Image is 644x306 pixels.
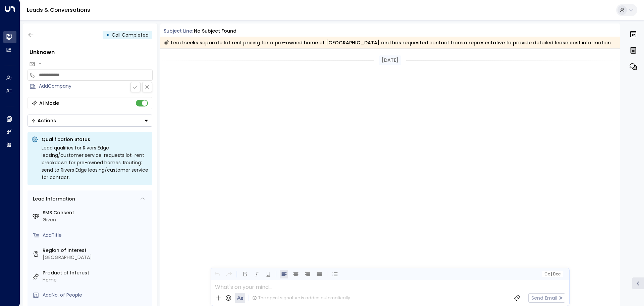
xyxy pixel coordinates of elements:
label: Region of Interest [43,247,150,254]
label: Product of Interest [43,269,150,276]
div: No subject found [194,28,236,35]
p: Qualification Status [42,136,148,143]
div: The agent signature is added automatically [252,295,350,301]
div: Lead seeks separate lot rent pricing for a pre-owned home at [GEOGRAPHIC_DATA] and has requested ... [164,39,611,46]
div: Button group with a nested menu [28,115,152,127]
span: Call Completed [112,32,149,38]
span: | [551,272,552,276]
div: AI Mode [39,100,59,106]
div: Lead Information [31,195,75,203]
div: Lead qualifies for Rivers Edge leasing/customer service; requests lot-rent breakdown for pre-owne... [42,144,148,181]
div: AddCompany [39,83,152,90]
span: Subject Line: [164,28,193,34]
span: - [39,60,41,67]
div: AddNo. of People [43,292,150,299]
div: Given [43,216,150,223]
label: SMS Consent [43,209,150,216]
div: Home [43,276,150,283]
button: Undo [213,270,221,278]
span: Cc Bcc [544,272,560,276]
div: [GEOGRAPHIC_DATA] [43,254,150,261]
div: AddTitle [43,232,150,239]
button: Redo [225,270,233,278]
div: • [106,29,109,41]
div: [DATE] [379,55,401,65]
div: Unknown [30,48,152,56]
div: Actions [31,118,56,124]
a: Leads & Conversations [27,6,90,14]
button: Cc|Bcc [541,271,563,277]
button: Actions [28,115,152,127]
